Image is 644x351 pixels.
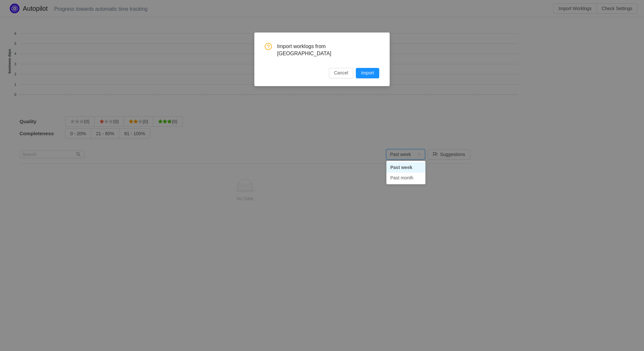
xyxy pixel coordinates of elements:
button: Import [356,68,379,78]
button: Cancel [329,68,354,78]
li: Past month [386,173,425,183]
span: Import worklogs from [GEOGRAPHIC_DATA] [277,43,379,58]
i: icon: question-circle [265,43,272,50]
li: Past week [386,162,425,173]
